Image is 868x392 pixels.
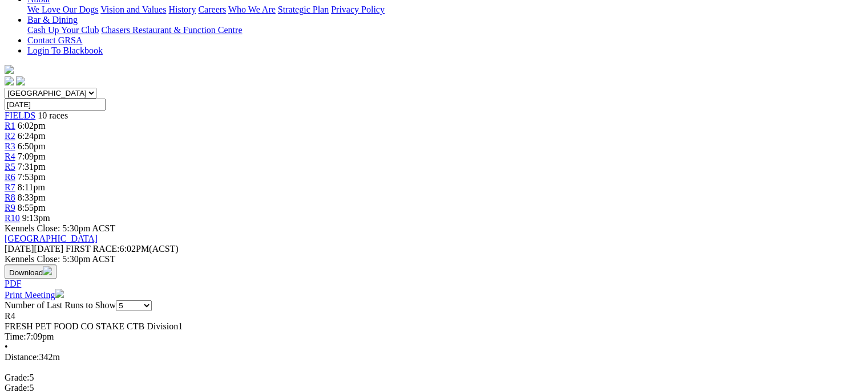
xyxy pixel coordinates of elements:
[18,131,46,141] span: 6:24pm
[168,5,196,14] a: History
[66,244,179,254] span: 6:02PM(ACST)
[5,131,15,141] a: R2
[5,321,863,332] div: FRESH PET FOOD CO STAKE CTB Division1
[5,223,115,233] span: Kennels Close: 5:30pm ACST
[5,213,20,223] a: R10
[18,193,46,202] span: 8:33pm
[18,121,46,130] span: 6:02pm
[5,203,15,213] a: R9
[55,289,64,298] img: printer.svg
[27,5,863,15] div: About
[5,254,863,264] div: Kennels Close: 5:30pm ACST
[5,373,863,383] div: 5
[5,290,64,300] a: Print Meeting
[331,5,385,14] a: Privacy Policy
[22,213,50,223] span: 9:13pm
[5,162,15,171] a: R5
[5,234,98,243] a: [GEOGRAPHIC_DATA]
[5,65,14,74] img: logo-grsa-white.png
[27,15,78,24] a: Bar & Dining
[5,76,14,85] img: facebook.svg
[5,172,15,182] a: R6
[5,244,34,254] span: [DATE]
[5,279,863,289] div: Download
[5,193,15,202] a: R8
[66,244,119,254] span: FIRST RACE:
[18,152,46,161] span: 7:09pm
[278,5,329,14] a: Strategic Plan
[27,46,103,55] a: Login To Blackbook
[228,5,276,14] a: Who We Are
[43,266,52,275] img: download.svg
[16,76,25,85] img: twitter.svg
[5,111,35,120] a: FIELDS
[5,300,863,311] div: Number of Last Runs to Show
[38,111,68,120] span: 10 races
[5,342,8,352] span: •
[18,162,46,171] span: 7:31pm
[5,352,39,362] span: Distance:
[5,152,15,161] a: R4
[5,121,15,130] a: R1
[18,172,46,182] span: 7:53pm
[5,311,15,321] span: R4
[5,182,15,192] a: R7
[101,25,242,35] a: Chasers Restaurant & Function Centre
[18,141,46,151] span: 6:50pm
[27,5,98,14] a: We Love Our Dogs
[27,35,82,45] a: Contact GRSA
[5,332,26,341] span: Time:
[5,264,56,279] button: Download
[5,332,863,342] div: 7:09pm
[5,99,106,111] input: Select date
[5,279,21,288] a: PDF
[5,141,15,151] a: R3
[198,5,226,14] a: Careers
[18,203,46,213] span: 8:55pm
[5,373,30,382] span: Grade:
[5,244,63,254] span: [DATE]
[18,182,45,192] span: 8:11pm
[27,25,99,35] a: Cash Up Your Club
[5,352,863,362] div: 342m
[100,5,166,14] a: Vision and Values
[27,25,863,35] div: Bar & Dining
